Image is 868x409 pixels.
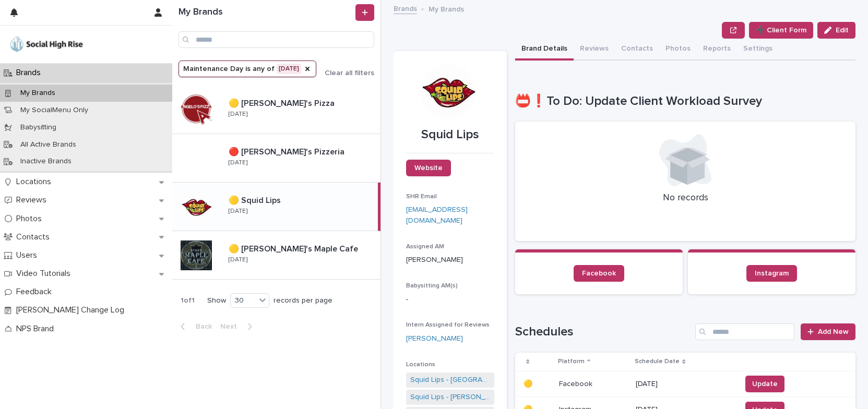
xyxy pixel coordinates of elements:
p: Locations [12,177,60,187]
span: Edit [836,27,849,34]
button: Brand Details [515,39,574,61]
span: Next [220,323,243,330]
p: Schedule Date [635,356,680,367]
a: Facebook [574,265,624,282]
a: [PERSON_NAME] [406,333,463,344]
span: ➕ Client Form [756,25,806,35]
a: Squid Lips - [PERSON_NAME] [410,392,490,403]
p: Photos [12,214,50,224]
p: 1 of 1 [172,288,203,314]
p: [PERSON_NAME] Change Log [12,305,133,315]
p: Contacts [12,232,58,242]
p: [DATE] [229,208,247,215]
button: Back [172,322,216,331]
span: Assigned AM [406,244,444,250]
button: Reviews [574,39,615,61]
p: Video Tutorials [12,269,79,279]
a: Add New [801,323,855,340]
p: 🟡 [PERSON_NAME]'s Pizza [229,97,337,109]
tr: 🟡🟡 FacebookFacebook [DATE]Update [515,371,855,397]
button: Settings [737,39,779,61]
span: Back [189,323,212,330]
p: [DATE] [229,111,247,118]
h1: My Brands [179,7,353,18]
h1: 📛❗To Do: Update Client Workload Survey [515,94,855,109]
span: SHR Email [406,194,437,200]
p: Feedback [12,287,60,297]
p: NPS Brand [12,324,62,334]
p: No records [528,193,843,204]
a: 🔴 [PERSON_NAME]'s Pizzeria🔴 [PERSON_NAME]'s Pizzeria [DATE] [172,134,381,183]
p: 🟡 [524,378,534,389]
a: 🟡 [PERSON_NAME]'s Maple Cafe🟡 [PERSON_NAME]'s Maple Cafe [DATE] [172,231,381,280]
p: Reviews [12,195,55,205]
button: Maintenance Day [179,61,316,77]
input: Search [695,323,794,340]
button: Update [745,376,784,392]
span: Add New [818,328,849,335]
p: All Active Brands [12,140,85,149]
button: Photos [659,39,697,61]
span: Intern Assigned for Reviews [406,322,490,328]
p: [DATE] [229,256,247,263]
button: Edit [817,22,855,39]
p: [DATE] [636,380,733,389]
a: Brands [394,2,417,14]
h1: Schedules [515,324,691,340]
button: Clear all filters [316,69,374,77]
p: Inactive Brands [12,157,80,166]
p: My Brands [12,89,64,98]
span: Facebook [582,270,616,277]
p: Facebook [559,378,594,389]
p: My SocialMenu Only [12,106,97,115]
p: 🔴 [PERSON_NAME]'s Pizzeria [229,145,347,157]
button: Reports [697,39,737,61]
p: Show [207,296,226,305]
span: Babysitting AM(s) [406,283,458,289]
a: Squid Lips - [GEOGRAPHIC_DATA] [410,375,490,386]
button: Next [216,322,260,331]
button: ➕ Client Form [749,22,813,39]
p: Platform [558,356,585,367]
p: Squid Lips [406,127,494,142]
input: Search [179,31,374,48]
p: 🟡 [PERSON_NAME]'s Maple Cafe [229,242,360,254]
a: 🟡 Squid Lips🟡 Squid Lips [DATE] [172,183,381,231]
a: [EMAIL_ADDRESS][DOMAIN_NAME] [406,206,468,224]
div: 30 [231,295,256,306]
a: Instagram [746,265,797,282]
span: Clear all filters [325,69,374,77]
span: Locations [406,362,435,368]
p: Users [12,250,45,260]
p: [DATE] [229,159,247,166]
p: records per page [274,296,332,305]
p: 🟡 Squid Lips [229,194,283,206]
p: - [406,294,494,305]
a: 🟡 [PERSON_NAME]'s Pizza🟡 [PERSON_NAME]'s Pizza [DATE] [172,86,381,134]
span: Website [414,164,443,172]
p: [PERSON_NAME] [406,255,494,266]
p: Brands [12,68,49,78]
span: Instagram [755,270,789,277]
button: Contacts [615,39,659,61]
a: Website [406,160,451,176]
img: o5DnuTxEQV6sW9jFYBBf [8,34,85,55]
p: Babysitting [12,123,65,132]
p: My Brands [429,3,464,14]
span: Update [752,379,778,389]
